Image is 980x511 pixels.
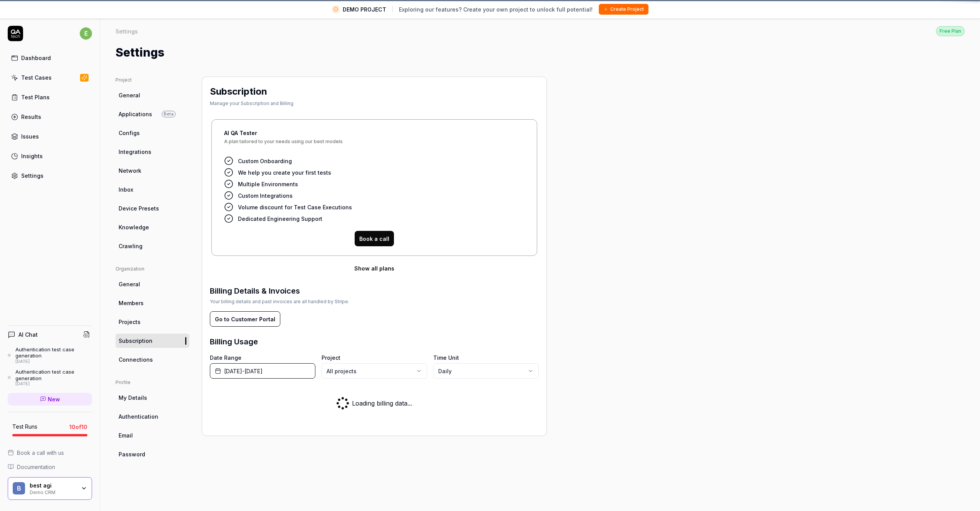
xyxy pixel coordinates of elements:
label: Time Unit [433,354,539,362]
a: Device Presets [116,201,189,215]
div: Project [116,77,189,83]
button: [DATE]-[DATE] [210,363,315,379]
a: Inbox [116,182,189,197]
button: Show all plans [210,261,539,276]
a: Projects [116,315,189,329]
div: Organization [116,266,189,272]
span: General [119,91,140,99]
span: Crawling [119,242,142,250]
h4: AI Chat [18,331,38,339]
h5: Test Runs [12,423,37,430]
a: Network [116,164,189,178]
div: Test Plans [21,93,50,101]
span: Book a call with us [17,449,64,457]
span: Beta [162,111,176,117]
a: Settings [8,168,92,183]
label: Project [322,354,427,362]
a: Test Cases [8,70,92,85]
button: Create Project [599,4,648,15]
span: Authentication [119,412,158,421]
span: My Details [119,394,147,402]
a: Connections [116,352,189,367]
span: Exploring our features? Create your own project to unlock full potential! [399,5,593,13]
h2: Subscription [210,85,267,99]
span: b [13,482,25,494]
button: Book a call [355,231,394,246]
span: Network [119,167,141,175]
div: Insights [21,152,43,160]
button: Free Plan [936,26,965,36]
span: A plan tailored to your needs using our best models [224,139,524,150]
span: Inbox [119,185,133,194]
span: Loading billing data... [352,399,412,408]
div: Demo CRM [30,489,76,495]
div: Authentication test case generation [15,369,92,381]
a: Book a call with us [8,449,92,457]
a: New [8,393,92,406]
a: Test Plans [8,90,92,105]
span: 10 of 10 [69,423,87,431]
div: Your billing details and past invoices are all handled by Stripe. [210,298,349,305]
span: Configs [119,129,140,137]
span: Custom Onboarding [238,157,292,165]
div: [DATE] [15,359,92,364]
span: Dedicated Engineering Support [238,215,322,223]
label: Date Range [210,354,315,362]
a: Password [116,447,189,461]
a: ApplicationsBeta [116,107,189,121]
div: Settings [116,27,138,35]
span: Volume discount for Test Case Executions [238,203,352,211]
a: Dashboard [8,50,92,65]
span: Custom Integrations [238,192,293,200]
div: Results [21,113,41,121]
span: Projects [119,318,141,326]
a: Results [8,109,92,124]
a: Authentication test case generation[DATE] [8,369,92,386]
span: General [119,280,140,288]
a: Insights [8,149,92,164]
div: [DATE] [15,381,92,387]
a: Documentation [8,463,92,471]
a: General [116,88,189,102]
a: Authentication test case generation[DATE] [8,346,92,364]
span: Applications [119,110,152,118]
div: Settings [21,172,44,180]
a: Book a call [355,235,394,242]
span: Documentation [17,463,55,471]
span: Integrations [119,148,151,156]
div: Issues [21,132,39,140]
a: General [116,277,189,291]
button: bbest agiDemo CRM [8,477,92,500]
span: Subscription [119,337,152,345]
a: Integrations [116,145,189,159]
a: Subscription [116,334,189,348]
span: e [80,27,92,40]
a: Email [116,428,189,443]
span: Password [119,450,145,458]
span: DEMO PROJECT [343,5,386,13]
a: Issues [8,129,92,144]
span: [DATE] - [DATE] [224,367,263,375]
button: Go to Customer Portal [210,311,280,327]
a: Authentication [116,409,189,424]
span: Connections [119,356,153,364]
span: Email [119,431,133,439]
h3: Billing Usage [210,336,258,347]
div: Test Cases [21,73,52,82]
h3: Billing Details & Invoices [210,285,349,297]
div: Profile [116,379,189,386]
h1: Settings [116,44,164,61]
h4: AI QA Tester [224,129,524,137]
span: New [48,395,60,403]
a: Configs [116,126,189,140]
a: Knowledge [116,220,189,234]
span: Knowledge [119,223,149,231]
button: e [80,26,92,41]
div: best agi [30,482,76,489]
span: Members [119,299,144,307]
div: Dashboard [21,54,51,62]
a: Members [116,296,189,310]
a: My Details [116,391,189,405]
